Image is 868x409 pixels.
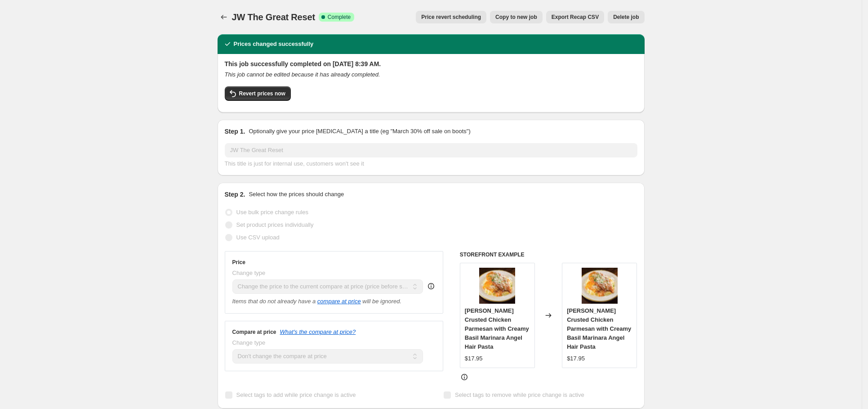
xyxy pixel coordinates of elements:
h3: Compare at price [232,328,276,336]
p: Optionally give your price [MEDICAL_DATA] a title (eg "March 30% off sale on boots") [249,127,470,136]
span: Price revert scheduling [421,13,481,21]
div: $17.95 [567,354,585,363]
img: Chicken-Parmesan-2_80x.jpg [582,268,618,304]
span: Change type [232,339,266,346]
h2: Step 2. [225,190,245,199]
input: 30% off holiday sale [225,143,637,157]
button: compare at price [317,298,361,305]
button: Price change jobs [218,11,230,23]
i: This job cannot be edited because it has already completed. [225,71,380,78]
button: Price revert scheduling [416,11,486,23]
div: $17.95 [465,354,483,363]
i: will be ignored. [362,298,401,305]
p: Select how the prices should change [249,190,344,199]
span: Use CSV upload [236,234,280,241]
span: Complete [328,13,351,21]
span: JW The Great Reset [232,12,315,22]
span: [PERSON_NAME] Crusted Chicken Parmesan with Creamy Basil Marinara Angel Hair Pasta [567,307,631,350]
button: Revert prices now [225,86,291,101]
span: Export Recap CSV [552,13,599,21]
h2: Step 1. [225,127,245,136]
button: Export Recap CSV [546,11,604,23]
span: Revert prices now [239,90,285,97]
img: Chicken-Parmesan-2_80x.jpg [479,268,515,304]
span: Select tags to remove while price change is active [455,391,584,398]
span: Delete job [613,13,639,21]
span: Use bulk price change rules [236,209,308,216]
button: Delete job [608,11,644,23]
button: Copy to new job [490,11,543,23]
span: Change type [232,270,266,276]
i: Items that do not already have a [232,298,316,305]
span: [PERSON_NAME] Crusted Chicken Parmesan with Creamy Basil Marinara Angel Hair Pasta [465,307,529,350]
h2: Prices changed successfully [234,40,314,49]
h6: STOREFRONT EXAMPLE [460,251,637,258]
div: help [427,282,436,291]
button: What's the compare at price? [280,328,356,335]
h2: This job successfully completed on [DATE] 8:39 AM. [225,59,637,68]
span: Select tags to add while price change is active [236,391,356,398]
span: This title is just for internal use, customers won't see it [225,160,364,167]
span: Set product prices individually [236,221,314,228]
h3: Price [232,259,245,266]
span: Copy to new job [495,13,537,21]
